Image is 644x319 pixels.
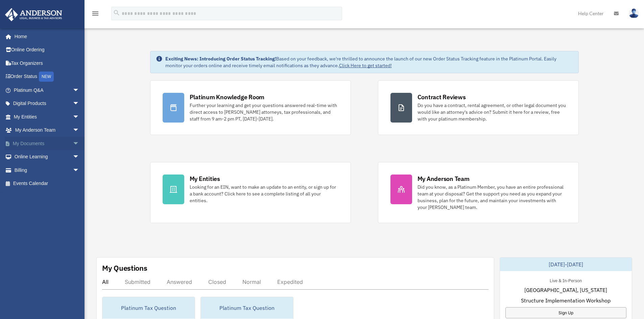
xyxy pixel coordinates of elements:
[73,124,86,137] span: arrow_drop_down
[3,8,64,21] img: Anderson Advisors Platinum Portal
[73,83,86,97] span: arrow_drop_down
[5,110,90,124] a: My Entitiesarrow_drop_down
[150,162,351,223] a: My Entities Looking for an EIN, want to make an update to an entity, or sign up for a bank accoun...
[190,102,338,122] div: Further your learning and get your questions answered real-time with direct access to [PERSON_NAM...
[378,80,579,135] a: Contract Reviews Do you have a contract, rental agreement, or other legal document you would like...
[73,137,86,151] span: arrow_drop_down
[102,297,195,319] div: Platinum Tax Question
[5,97,90,110] a: Digital Productsarrow_drop_down
[418,184,566,211] div: Did you know, as a Platinum Member, you have an entire professional team at your disposal? Get th...
[73,110,86,124] span: arrow_drop_down
[190,184,338,204] div: Looking for an EIN, want to make an update to an entity, or sign up for a bank account? Click her...
[167,278,192,285] div: Answered
[91,12,99,18] a: menu
[73,150,86,164] span: arrow_drop_down
[277,278,303,285] div: Expedited
[521,296,611,304] span: Structure Implementation Workshop
[39,72,54,82] div: NEW
[418,175,470,183] div: My Anderson Team
[5,30,86,43] a: Home
[91,9,99,18] i: menu
[165,55,573,69] div: Based on your feedback, we're thrilled to announce the launch of our new Order Status Tracking fe...
[544,276,587,284] div: Live & In-Person
[5,150,90,164] a: Online Learningarrow_drop_down
[5,70,90,84] a: Order StatusNEW
[5,137,90,150] a: My Documentsarrow_drop_down
[500,258,632,271] div: [DATE]-[DATE]
[113,9,120,17] i: search
[378,162,579,223] a: My Anderson Team Did you know, as a Platinum Member, you have an entire professional team at your...
[5,83,90,97] a: Platinum Q&Aarrow_drop_down
[190,175,220,183] div: My Entities
[208,278,226,285] div: Closed
[418,102,566,122] div: Do you have a contract, rental agreement, or other legal document you would like an attorney's ad...
[5,124,90,137] a: My Anderson Teamarrow_drop_down
[5,56,90,70] a: Tax Organizers
[102,263,147,273] div: My Questions
[524,286,607,294] span: [GEOGRAPHIC_DATA], [US_STATE]
[418,93,466,101] div: Contract Reviews
[190,93,265,101] div: Platinum Knowledge Room
[201,297,293,319] div: Platinum Tax Question
[73,163,86,177] span: arrow_drop_down
[5,163,90,177] a: Billingarrow_drop_down
[102,278,109,285] div: All
[5,177,90,190] a: Events Calendar
[242,278,261,285] div: Normal
[5,43,90,57] a: Online Ordering
[150,80,351,135] a: Platinum Knowledge Room Further your learning and get your questions answered real-time with dire...
[629,8,639,18] img: User Pic
[505,307,626,318] a: Sign Up
[73,97,86,111] span: arrow_drop_down
[339,62,392,69] a: Click Here to get started!
[165,56,276,62] strong: Exciting News: Introducing Order Status Tracking!
[125,278,150,285] div: Submitted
